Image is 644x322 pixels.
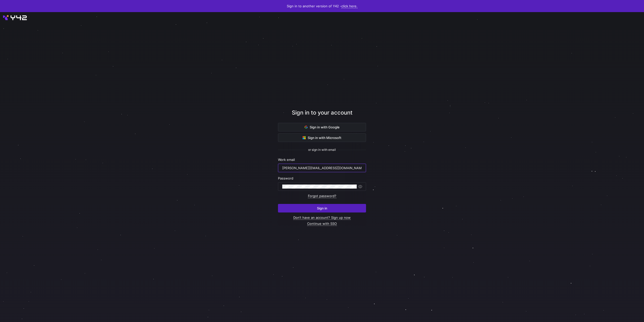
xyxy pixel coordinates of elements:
span: Work email [278,158,295,162]
div: Sign in to your account [278,109,366,123]
button: Sign in [278,204,366,212]
a: Don’t have an account? Sign up now [293,216,351,220]
a: click here. [341,4,357,8]
span: Sign in with Google [305,125,340,129]
a: Forgot password? [308,194,336,198]
button: Sign in with Google [278,123,366,131]
span: Sign in with Microsoft [303,136,341,140]
span: Sign in [317,206,327,210]
button: Sign in with Microsoft [278,133,366,142]
span: Password [278,176,293,180]
a: Continue with SSO [307,222,337,226]
span: or sign in with email [308,148,336,152]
